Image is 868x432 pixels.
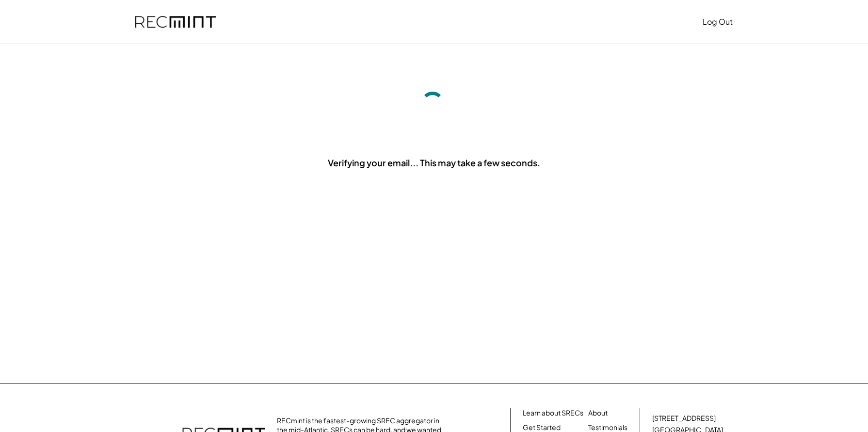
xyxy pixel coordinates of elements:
div: Verifying your email... This may take a few seconds. [328,157,540,169]
img: recmint-logotype%403x.png [135,16,216,28]
a: About [588,408,608,418]
div: [STREET_ADDRESS] [652,414,716,423]
a: Learn about SRECs [523,408,583,418]
button: Log Out [703,12,733,32]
